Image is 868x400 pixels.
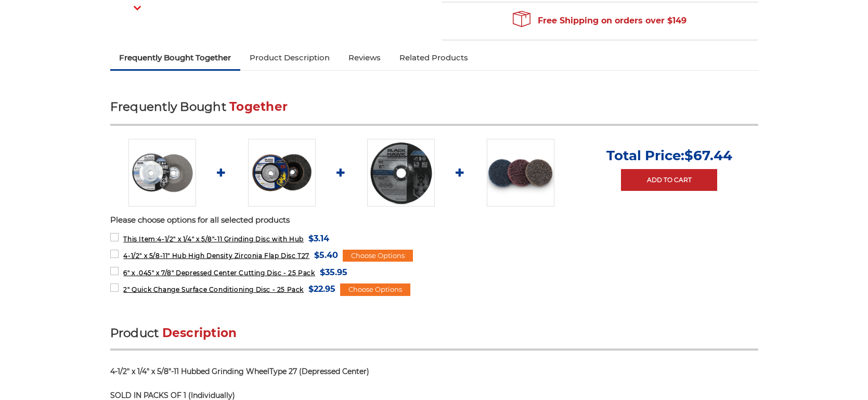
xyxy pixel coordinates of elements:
span: $22.95 [308,282,335,296]
span: Frequently Bought [110,99,226,114]
a: Product Description [240,46,339,69]
span: 4-1/2" x 5/8-11" Hub High Density Zirconia Flap Disc T27 [123,252,309,260]
strong: This Item: [123,235,157,243]
span: $67.44 [684,147,732,164]
span: Product [110,326,159,340]
span: 4-1/2" x 1/4" x 5/8"-11 Grinding Disc with Hub [123,235,304,243]
p: Total Price: [606,147,732,164]
img: BHA 4.5 Inch Grinding Wheel with 5/8 inch hub [128,139,196,207]
a: Reviews [339,46,390,69]
span: $3.14 [308,231,329,246]
span: $5.40 [314,248,338,262]
span: $35.95 [320,265,347,279]
a: Add to Cart [621,169,717,191]
span: SOLD IN PACKS OF 1 (Individually) [110,391,235,400]
span: Free Shipping on orders over $149 [513,10,686,31]
strong: 4-1/2" x 1/4" x 5/8"-11 Hubbed Grinding Wheel [110,367,269,376]
a: Related Products [390,46,477,69]
span: Description [162,326,237,340]
span: 6" x .045" x 7/8" Depressed Center Cutting Disc - 25 Pack [123,269,315,277]
span: 2" Quick Change Surface Conditioning Disc - 25 Pack [123,286,304,293]
a: Frequently Bought Together [110,46,241,69]
strong: Type 27 (Depressed Center) [269,367,369,376]
p: Please choose options for all selected products [110,214,758,226]
span: Together [229,99,288,114]
div: Choose Options [340,283,410,296]
div: Choose Options [343,250,413,262]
